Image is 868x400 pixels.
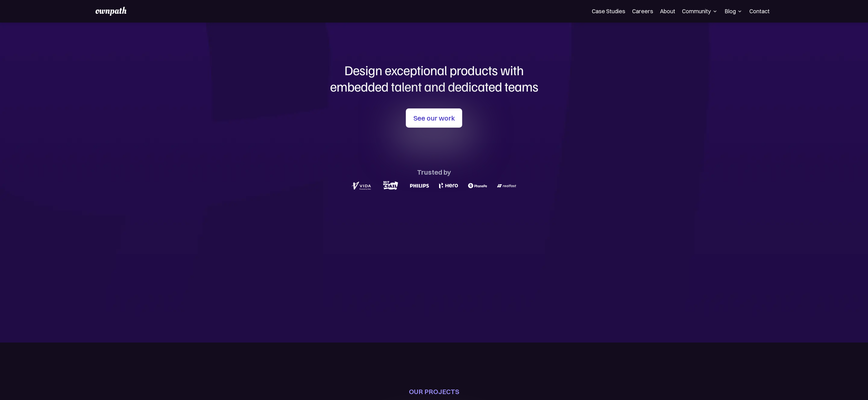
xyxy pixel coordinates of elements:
[417,168,451,176] div: Trusted by
[299,62,569,94] h1: Design exceptional products with embedded talent and dedicated teams
[409,388,459,395] div: OUR PROJECTS
[632,8,653,15] a: Careers
[682,8,718,15] div: Community
[592,8,625,15] a: Case Studies
[406,108,462,128] a: See our work
[725,8,743,15] div: Blog
[660,8,675,15] a: About
[749,8,770,15] a: Contact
